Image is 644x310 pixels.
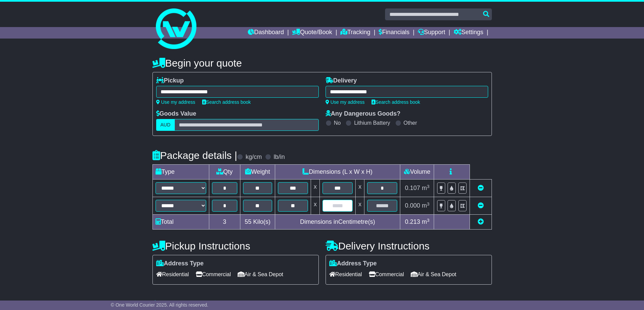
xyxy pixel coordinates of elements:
a: Financials [379,27,409,39]
label: Goods Value [156,110,196,118]
sup: 3 [427,201,430,207]
label: Pickup [156,77,184,85]
span: Commercial [196,269,231,280]
label: Any Dangerous Goods? [326,110,401,118]
a: Support [418,27,445,39]
h4: Package details | [152,150,237,161]
a: Use my address [156,99,195,105]
span: Air & Sea Depot [238,269,283,280]
td: Volume [400,165,434,180]
a: Remove this item [478,202,484,209]
a: Use my address [326,99,365,105]
h4: Pickup Instructions [152,240,319,252]
span: 0.107 [405,185,420,191]
span: 55 [245,218,252,225]
label: Delivery [326,77,357,85]
span: © One World Courier 2025. All rights reserved. [111,302,209,308]
a: Remove this item [478,185,484,191]
label: lb/in [273,153,285,161]
span: Commercial [369,269,404,280]
td: Weight [240,165,275,180]
td: x [311,180,319,197]
h4: Begin your quote [152,57,492,69]
a: Quote/Book [292,27,332,39]
a: Add new item [478,218,484,225]
td: x [356,180,364,197]
label: kg/cm [245,153,262,161]
td: 3 [209,215,240,230]
sup: 3 [427,218,430,223]
h4: Delivery Instructions [326,240,492,252]
span: 0.213 [405,218,420,225]
label: Lithium Battery [354,120,390,126]
a: Search address book [202,99,251,105]
span: Residential [329,269,362,280]
a: Dashboard [248,27,284,39]
span: Residential [156,269,189,280]
span: m [422,202,430,209]
td: x [311,197,319,215]
label: Address Type [329,260,377,267]
label: AUD [156,119,175,131]
label: Other [404,120,417,126]
td: x [356,197,364,215]
td: Kilo(s) [240,215,275,230]
span: m [422,218,430,225]
td: Dimensions (L x W x H) [275,165,400,180]
sup: 3 [427,184,430,189]
a: Search address book [372,99,420,105]
td: Type [152,165,209,180]
td: Total [152,215,209,230]
label: Address Type [156,260,204,267]
span: m [422,185,430,191]
td: Qty [209,165,240,180]
a: Settings [454,27,483,39]
a: Tracking [340,27,370,39]
label: No [334,120,341,126]
span: 0.000 [405,202,420,209]
span: Air & Sea Depot [411,269,456,280]
td: Dimensions in Centimetre(s) [275,215,400,230]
